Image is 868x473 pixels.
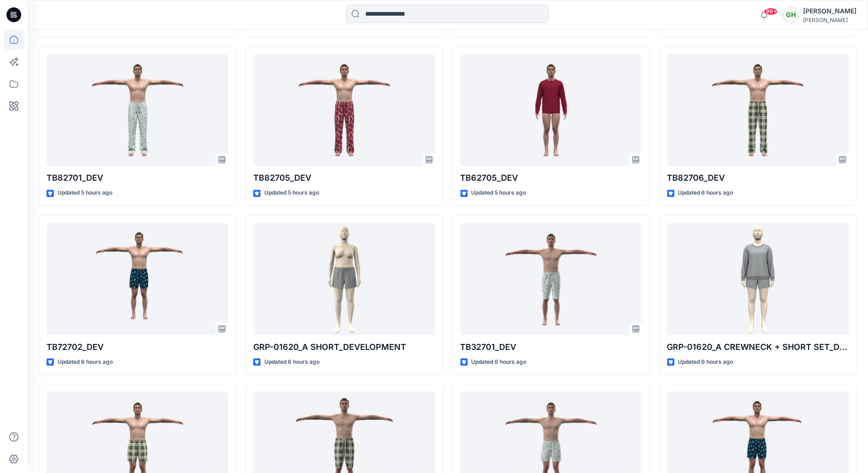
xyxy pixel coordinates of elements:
[667,54,849,167] a: TB82706_DEV
[783,6,799,23] div: GH
[47,172,228,185] p: TB82701_DEV
[253,341,435,354] p: GRP-01620_A SHORT_DEVELOPMENT
[47,54,228,167] a: TB82701_DEV
[47,341,228,354] p: TB72702_DEV
[667,172,849,185] p: TB82706_DEV
[803,17,856,24] div: [PERSON_NAME]
[460,223,642,336] a: TB32701_DEV
[764,8,778,15] span: 99+
[460,172,642,185] p: TB62705_DEV
[678,189,734,198] p: Updated 6 hours ago
[472,189,526,198] p: Updated 5 hours ago
[58,189,112,198] p: Updated 5 hours ago
[253,54,435,167] a: TB82705_DEV
[667,223,849,336] a: GRP-01620_A CREWNECK + SHORT SET_DEVELOPMENT
[667,341,849,354] p: GRP-01620_A CREWNECK + SHORT SET_DEVELOPMENT
[253,223,435,336] a: GRP-01620_A SHORT_DEVELOPMENT
[472,358,527,367] p: Updated 6 hours ago
[47,223,228,336] a: TB72702_DEV
[58,358,113,367] p: Updated 6 hours ago
[803,6,856,17] div: [PERSON_NAME]
[460,341,642,354] p: TB32701_DEV
[460,54,642,167] a: TB62705_DEV
[253,172,435,185] p: TB82705_DEV
[678,358,734,367] p: Updated 6 hours ago
[264,358,320,367] p: Updated 6 hours ago
[264,189,319,198] p: Updated 5 hours ago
